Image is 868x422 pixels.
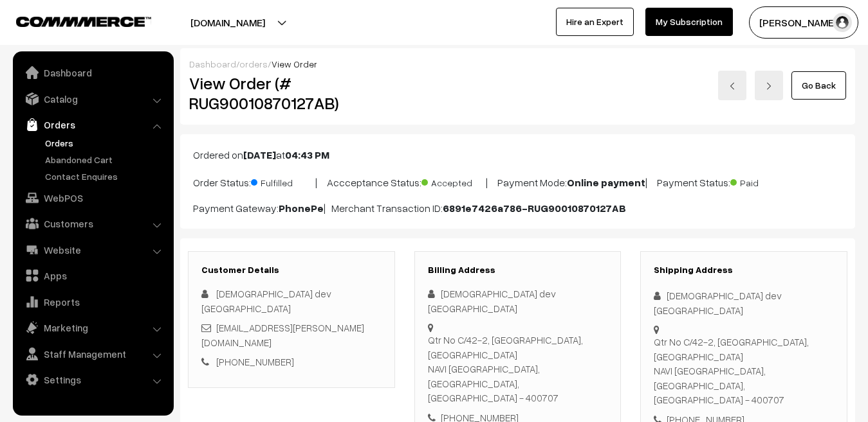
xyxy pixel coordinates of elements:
[251,173,315,189] span: Fulfilled
[556,8,634,36] a: Hire an Expert
[42,136,169,150] a: Orders
[645,8,733,36] a: My Subscription
[428,265,608,276] h3: Billing Address
[654,288,834,317] div: [DEMOGRAPHIC_DATA] dev [GEOGRAPHIC_DATA]
[16,212,169,235] a: Customers
[193,173,842,190] p: Order Status: | Accceptance Status: | Payment Mode: | Payment Status:
[567,176,645,189] b: Online payment
[16,13,129,28] a: COMMMERCE
[791,71,846,100] a: Go Back
[730,173,795,189] span: Paid
[201,288,331,314] span: [DEMOGRAPHIC_DATA] dev [GEOGRAPHIC_DATA]
[428,333,608,405] div: Qtr No C/42-2, [GEOGRAPHIC_DATA], [GEOGRAPHIC_DATA] NAVI [GEOGRAPHIC_DATA], [GEOGRAPHIC_DATA], [G...
[16,316,169,339] a: Marketing
[16,87,169,110] a: Catalog
[42,170,169,183] a: Contact Enquires
[16,342,169,365] a: Staff Management
[145,6,310,39] button: [DOMAIN_NAME]
[16,17,151,26] img: COMMMERCE
[285,148,329,161] b: 04:43 PM
[16,238,169,261] a: Website
[193,147,842,163] p: Ordered on at
[833,13,852,32] img: user
[189,57,846,71] div: / /
[279,202,324,215] b: PhonePe
[654,265,834,276] h3: Shipping Address
[765,82,773,90] img: right-arrow.png
[189,58,236,69] a: Dashboard
[728,82,736,90] img: left-arrow.png
[216,356,294,367] a: [PHONE_NUMBER]
[201,322,364,348] a: [EMAIL_ADDRESS][PERSON_NAME][DOMAIN_NAME]
[16,113,169,136] a: Orders
[189,73,395,113] h2: View Order (# RUG90010870127AB)
[193,200,842,216] p: Payment Gateway: | Merchant Transaction ID:
[201,265,382,276] h3: Customer Details
[16,186,169,209] a: WebPOS
[443,202,626,215] b: 6891e7426a786-RUG90010870127AB
[243,148,276,161] b: [DATE]
[239,58,268,69] a: orders
[654,335,834,407] div: Qtr No C/42-2, [GEOGRAPHIC_DATA], [GEOGRAPHIC_DATA] NAVI [GEOGRAPHIC_DATA], [GEOGRAPHIC_DATA], [G...
[42,153,169,166] a: Abandoned Cart
[16,264,169,287] a: Apps
[272,58,317,69] span: View Order
[421,173,486,189] span: Accepted
[16,290,169,313] a: Reports
[16,61,169,84] a: Dashboard
[428,286,608,315] div: [DEMOGRAPHIC_DATA] dev [GEOGRAPHIC_DATA]
[16,368,169,391] a: Settings
[749,6,858,39] button: [PERSON_NAME]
